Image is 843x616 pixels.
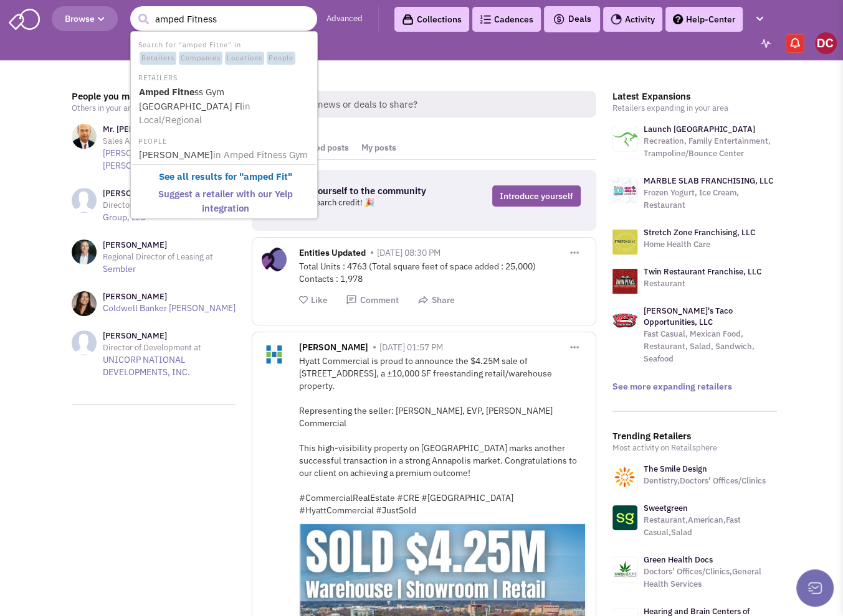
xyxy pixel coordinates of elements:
a: Coldwell Banker [PERSON_NAME] [103,302,236,314]
p: Restaurant,American,Fast Casual,Salad [644,514,777,539]
span: Director of Operations at [103,200,193,210]
img: NoImageAvailable1.jpg [72,330,97,355]
a: Introduce yourself [492,185,581,207]
a: Collections [394,7,469,32]
input: Search [130,6,317,31]
a: See more expanding retailers [612,381,732,392]
h3: Trending Retailers [612,431,777,442]
a: Twin Restaurant Franchise, LLC [644,266,761,277]
li: PEOPLE [132,134,316,147]
p: Get a free research credit! 🎉 [267,197,444,209]
a: Sweetgreen [644,503,688,513]
b: Amped Fitne [139,86,194,98]
h3: [PERSON_NAME] [103,291,236,302]
div: Hyatt Commercial is proud to announce the $4.25M sale of [STREET_ADDRESS], a ±10,000 SF freestand... [299,355,586,516]
h3: [PERSON_NAME] [103,188,236,199]
img: David Conn [815,32,837,54]
a: Help-Center [665,7,743,32]
a: Cadences [472,7,541,32]
li: RETAILERS [132,70,316,83]
a: Suggest a retailer with our Yelp integration [135,186,315,217]
img: Cadences_logo.png [480,15,491,24]
img: www.sweetgreen.com [612,505,637,530]
p: Frozen Yogurt, Ice Cream, Restaurant [644,187,777,212]
img: logo [612,178,637,203]
span: Locations [225,52,264,65]
img: logo [612,230,637,254]
span: Deals [553,13,591,24]
button: Share [417,294,455,306]
b: See all results for "amped Fit" [159,170,292,182]
a: My posts [355,136,402,159]
a: Advanced [326,13,363,25]
span: Companies [179,52,222,65]
h3: [PERSON_NAME] [103,240,236,251]
span: People [267,52,295,65]
img: Activity.png [611,14,622,25]
a: WePartner Group, LLC [103,199,236,223]
img: icon-deals.svg [553,12,565,27]
span: Retailers [140,52,176,65]
p: Home Health Care [644,238,755,251]
a: The Smile Design [644,464,707,474]
span: [PERSON_NAME] [299,342,368,356]
a: Amped Fitness Gym [GEOGRAPHIC_DATA] Flin Local/Regional [135,84,315,129]
div: Total Units : 4763 (Total square feet of space added : 25,000) Contacts : 1,978 [299,260,586,285]
p: Most activity on Retailsphere [612,442,777,454]
span: Sales Associate at [103,136,169,146]
a: Saved posts [294,136,355,159]
h3: Mr. [PERSON_NAME] [103,124,236,135]
span: Entities Updated [299,247,366,261]
button: Deals [549,11,595,27]
a: Green Health Docs [644,554,713,565]
h3: People you may know [72,91,236,102]
p: Recreation, Family Entertainment, Trampoline/Bounce Center [644,135,777,160]
a: Activity [603,7,662,32]
a: Launch [GEOGRAPHIC_DATA] [644,124,755,134]
h3: [PERSON_NAME] [103,330,236,342]
p: Restaurant [644,278,761,290]
img: logo [612,269,637,294]
span: in Amped Fitness Gym [213,149,308,161]
span: Director of Development at [103,342,201,353]
a: UNICORP NATIONAL DEVELOPMENTS, INC. [103,354,190,378]
a: [PERSON_NAME]in Amped Fitness Gym [135,147,315,164]
img: help.png [673,14,683,24]
button: Like [299,294,328,306]
img: icon-collection-lavender-black.svg [402,14,414,26]
img: logo [612,308,637,333]
a: See all results for "amped Fit" [135,169,315,185]
span: Like [311,294,328,306]
a: Sembler [103,263,136,274]
p: Others in your area to connect with [72,102,236,114]
p: Fast Casual, Mexican Food, Restaurant, Salad, Sandwich, Seafood [644,328,777,365]
li: Search for "amped Fitne" in [132,37,316,66]
a: Stretch Zone Franchising, LLC [644,227,755,238]
b: Suggest a retailer with our Yelp integration [158,188,293,214]
span: Browse [65,13,105,24]
p: Dentistry,Doctors’ Offices/Clinics [644,475,766,487]
a: Coldwell Banker [PERSON_NAME] and [PERSON_NAME], Inc. [103,135,235,171]
a: [PERSON_NAME]'s Taco Opportunities, LLC [644,306,733,327]
a: MARBLE SLAB FRANCHISING, LLC [644,175,773,186]
p: Doctors’ Offices/Clinics,General Health Services [644,566,777,590]
h3: Introduce yourself to the community [267,185,444,197]
span: [DATE] 08:30 PM [377,247,441,258]
img: SmartAdmin [9,6,40,30]
span: [DATE] 01:57 PM [379,342,443,353]
span: Regional Director of Leasing at [103,251,213,262]
img: logo [612,126,637,151]
span: Retail news or deals to share? [280,91,596,118]
p: Retailers expanding in your area [612,102,777,114]
img: NoImageAvailable1.jpg [72,188,97,213]
button: Browse [52,6,118,31]
h3: Latest Expansions [612,91,777,102]
button: Comment [346,294,399,306]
